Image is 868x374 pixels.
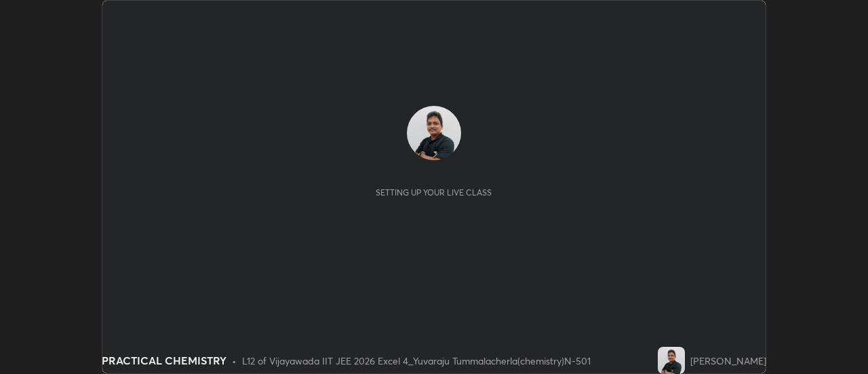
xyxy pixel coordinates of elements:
div: L12 of Vijayawada IIT JEE 2026 Excel 4_Yuvaraju Tummalacherla(chemistry)N-501 [242,354,591,368]
img: c547916ed39d4cb9837da95068f59e5d.jpg [658,347,685,374]
div: PRACTICAL CHEMISTRY [102,352,226,369]
div: [PERSON_NAME] [690,354,766,368]
div: Setting up your live class [376,187,492,198]
div: • [232,354,237,368]
img: c547916ed39d4cb9837da95068f59e5d.jpg [407,106,461,160]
